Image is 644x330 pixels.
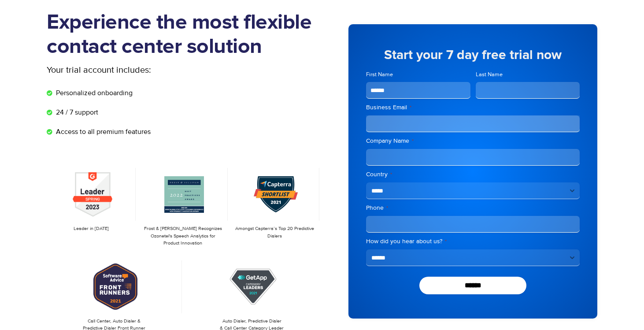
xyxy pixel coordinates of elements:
[366,48,580,62] h5: Start your 7 day free trial now
[366,103,580,112] label: Business Email
[366,204,580,212] label: Phone
[366,237,580,246] label: How did you hear about us?
[51,225,131,233] p: Leader in [DATE]
[366,70,470,79] label: First Name
[366,170,580,179] label: Country
[54,107,98,118] span: 24 / 7 support
[235,225,315,240] p: Amongst Capterra’s Top 20 Predictive Dialers
[143,225,223,247] p: Frost & [PERSON_NAME] Recognizes Ozonetel's Speech Analytics for Product Innovation
[47,63,256,77] p: Your trial account includes:
[54,88,133,98] span: Personalized onboarding
[54,126,151,137] span: Access to all premium features
[366,137,580,145] label: Company Name
[476,70,580,79] label: Last Name
[47,11,322,59] h1: Experience the most flexible contact center solution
